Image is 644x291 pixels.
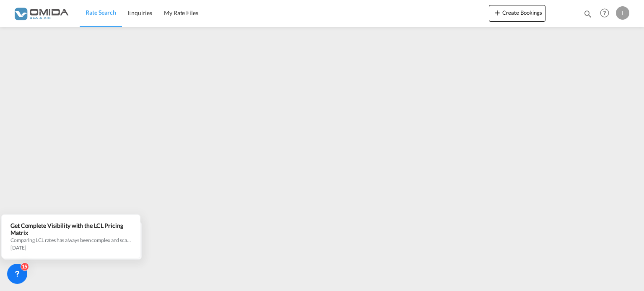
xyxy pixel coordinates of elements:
md-icon: icon-magnify [583,9,592,18]
span: Rate Search [86,9,116,16]
div: Help [597,6,616,21]
button: icon-plus 400-fgCreate Bookings [489,5,545,22]
span: Enquiries [128,9,152,16]
md-icon: icon-plus 400-fg [492,8,502,18]
span: My Rate Files [164,9,198,16]
span: Help [597,6,612,20]
div: I [616,6,629,20]
div: icon-magnify [583,9,592,22]
img: 459c566038e111ed959c4fc4f0a4b274.png [13,4,69,23]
